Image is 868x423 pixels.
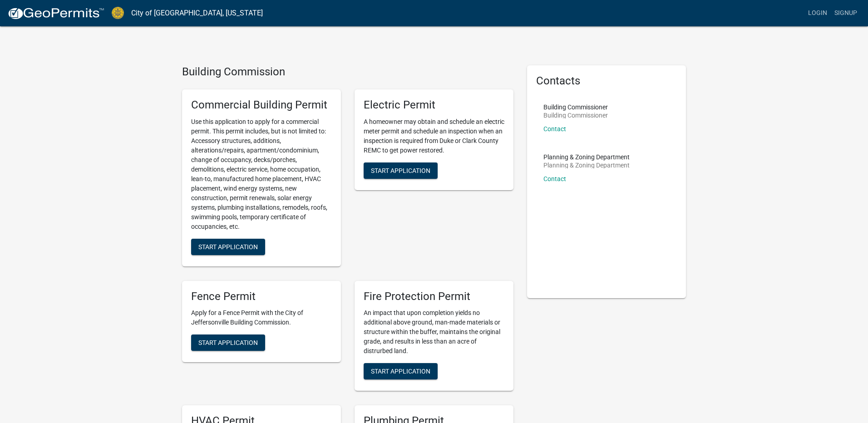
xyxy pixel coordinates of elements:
button: Start Application [191,334,265,351]
button: Start Application [364,162,438,179]
button: Start Application [364,363,438,379]
p: Planning & Zoning Department [543,162,630,168]
a: Login [804,5,831,22]
p: Apply for a Fence Permit with the City of Jeffersonville Building Commission. [191,308,332,327]
p: Building Commissioner [543,112,608,118]
h5: Electric Permit [364,98,504,112]
a: Contact [543,175,566,182]
p: Use this application to apply for a commercial permit. This permit includes, but is not limited t... [191,117,332,231]
span: Start Application [198,339,258,346]
button: Start Application [191,239,265,255]
p: An impact that upon completion yields no additional above ground, man-made materials or structure... [364,308,504,356]
h5: Fire Protection Permit [364,290,504,303]
p: Planning & Zoning Department [543,154,630,160]
img: City of Jeffersonville, Indiana [112,7,124,19]
a: City of [GEOGRAPHIC_DATA], [US_STATE] [131,5,263,21]
span: Start Application [371,368,430,375]
p: Building Commissioner [543,104,608,110]
a: Contact [543,125,566,133]
h5: Contacts [536,74,677,88]
p: A homeowner may obtain and schedule an electric meter permit and schedule an inspection when an i... [364,117,504,155]
span: Start Application [198,243,258,250]
span: Start Application [371,167,430,174]
h5: Commercial Building Permit [191,98,332,112]
h4: Building Commission [182,65,513,79]
h5: Fence Permit [191,290,332,303]
a: Signup [831,5,861,22]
